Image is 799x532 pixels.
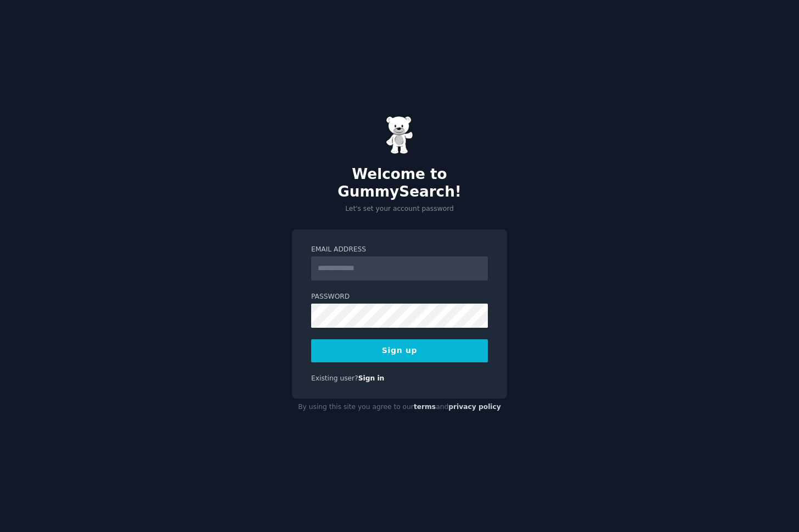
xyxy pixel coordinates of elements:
label: Email Address [311,245,488,255]
button: Sign up [311,339,488,362]
p: Let's set your account password [292,204,507,214]
div: By using this site you agree to our and [292,399,507,416]
h2: Welcome to GummySearch! [292,166,507,200]
span: Existing user? [311,374,358,382]
img: Gummy Bear [386,116,413,154]
label: Password [311,292,488,302]
a: privacy policy [448,403,501,411]
a: terms [414,403,436,411]
a: Sign in [358,374,385,382]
